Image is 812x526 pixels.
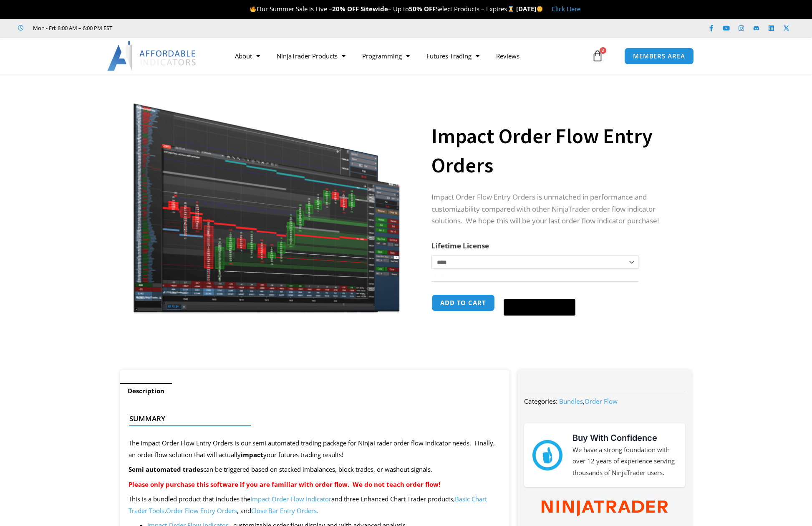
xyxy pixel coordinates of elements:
[251,506,317,515] a: Close Bar Entry Orders
[354,46,418,66] a: Programming
[418,46,488,66] a: Futures Trading
[129,464,501,475] p: can be triggered based on stacked imbalances, block trades, or washout signals.
[409,5,436,13] strong: 50% OFF
[579,44,616,68] a: 3
[132,89,401,316] img: of4
[361,5,388,13] strong: Sitewide
[431,241,489,250] label: Lifetime License
[572,444,677,479] p: We have a strong foundation with over 12 years of experience serving thousands of NinjaTrader users.
[250,495,331,503] a: Impact Order Flow Indicator
[129,415,494,423] h4: Summary
[431,191,675,228] p: Impact Order Flow Entry Orders is unmatched in performance and customizability compared with othe...
[317,506,318,515] a: .
[129,493,501,517] p: This is a bundled product that includes the and three Enhanced Chart Trader products, , , and
[516,5,543,13] strong: [DATE]
[559,397,583,405] a: Bundles
[532,440,562,470] img: mark thumbs good 43913 | Affordable Indicators – NinjaTrader
[552,5,580,13] a: Click Here
[227,46,268,66] a: About
[542,501,667,516] img: NinjaTrader Wordmark color RGB | Affordable Indicators – NinjaTrader
[129,465,203,473] strong: Semi automated trades
[600,47,606,54] span: 3
[504,299,575,316] button: Buy with GPay
[572,432,677,444] h3: Buy With Confidence
[129,495,487,515] a: Basic Chart Trader Tools
[431,294,495,311] button: Add to cart
[227,46,590,66] nav: Menu
[107,41,197,71] img: LogoAI | Affordable Indicators – NinjaTrader
[488,46,528,66] a: Reviews
[332,5,359,13] strong: 20% OFF
[633,53,685,59] span: MEMBERS AREA
[502,293,577,294] iframe: Secure payment input frame
[31,23,112,33] span: Mon - Fri: 8:00 AM – 6:00 PM EST
[124,24,249,32] iframe: Customer reviews powered by Trustpilot
[537,6,543,12] img: 🌞
[166,506,237,515] a: Order Flow Entry Orders
[508,6,514,12] img: ⌛
[129,480,440,488] strong: Please only purchase this software if you are familiar with order flow. We do not teach order flow!
[524,397,557,405] span: Categories:
[585,397,618,405] a: Order Flow
[431,121,675,180] h1: Impact Order Flow Entry Orders
[250,6,256,12] img: 🔥
[250,5,516,13] span: Our Summer Sale is Live – – Up to Select Products – Expires
[129,437,501,461] p: The Impact Order Flow Entry Orders is our semi automated trading package for NinjaTrader order fl...
[268,46,354,66] a: NinjaTrader Products
[120,383,172,399] a: Description
[624,48,694,65] a: MEMBERS AREA
[559,397,618,405] span: ,
[241,450,263,459] strong: impact
[431,273,444,279] a: Clear options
